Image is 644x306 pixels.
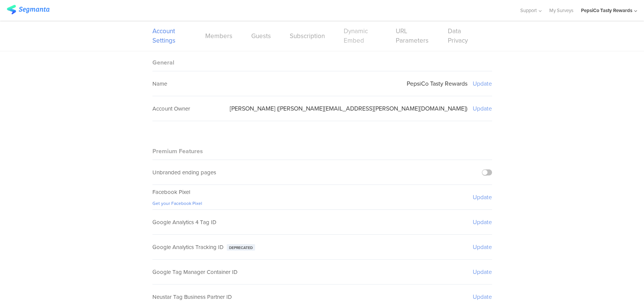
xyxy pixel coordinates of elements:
sg-setting-value: [PERSON_NAME] ([PERSON_NAME][EMAIL_ADDRESS][PERSON_NAME][DOMAIN_NAME]) [230,104,467,113]
sg-block-title: Premium Features [152,147,203,155]
a: URL Parameters [396,26,429,45]
div: Deprecated [227,244,255,251]
a: Subscription [290,31,325,41]
a: Dynamic Embed [344,26,377,45]
sg-setting-value: PepsiCo Tasty Rewards [407,79,467,88]
a: Data Privacy [448,26,473,45]
img: segmanta logo [7,5,49,14]
a: Get your Facebook Pixel [152,200,202,207]
sg-setting-edit-trigger: Update [473,104,492,113]
sg-setting-edit-trigger: Update [473,292,492,301]
a: Guests [251,31,271,41]
span: Google Analytics 4 Tag ID [152,218,217,226]
sg-setting-edit-trigger: Update [473,79,492,88]
sg-setting-edit-trigger: Update [473,193,492,201]
span: Neustar Tag Business Partner ID [152,293,232,301]
sg-setting-edit-trigger: Update [473,218,492,226]
sg-field-title: Account Owner [152,105,190,113]
span: Support [520,7,537,14]
sg-field-title: Name [152,80,167,88]
sg-block-title: General [152,58,174,67]
sg-setting-edit-trigger: Update [473,268,492,276]
span: Facebook Pixel [152,188,190,196]
span: Google Analytics Tracking ID [152,243,224,251]
a: Members [205,31,232,41]
span: Google Tag Manager Container ID [152,268,238,276]
div: Unbranded ending pages [152,168,216,177]
sg-setting-edit-trigger: Update [473,243,492,251]
div: PepsiCo Tasty Rewards [581,7,632,14]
